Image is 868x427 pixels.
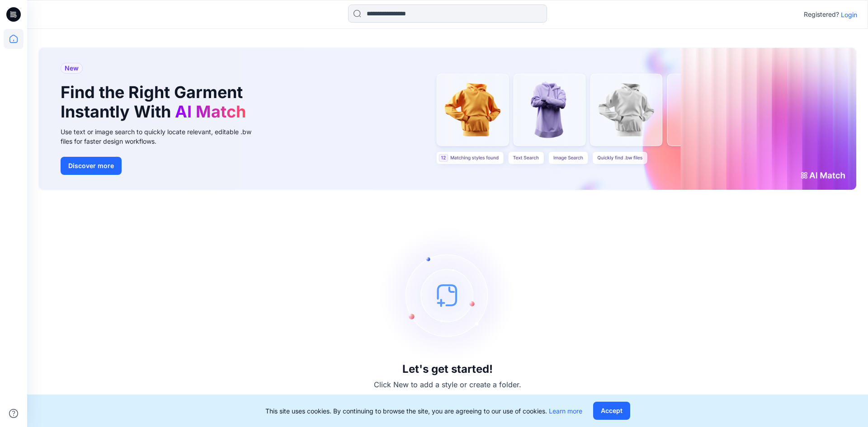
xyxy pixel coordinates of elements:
p: Login [841,10,857,19]
button: Discover more [61,157,122,175]
span: New [65,63,79,74]
p: Click New to add a style or create a folder. [374,379,521,390]
h1: Find the Right Garment Instantly With [61,83,250,122]
p: This site uses cookies. By continuing to browse the site, you are agreeing to our use of cookies. [265,406,582,416]
img: empty-state-image.svg [380,227,515,363]
h3: Let's get started! [402,363,493,375]
span: AI Match [175,102,246,122]
div: Use text or image search to quickly locate relevant, editable .bw files for faster design workflows. [61,127,264,146]
p: Registered? [804,9,839,20]
a: Learn more [549,407,582,415]
button: Accept [593,402,630,420]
